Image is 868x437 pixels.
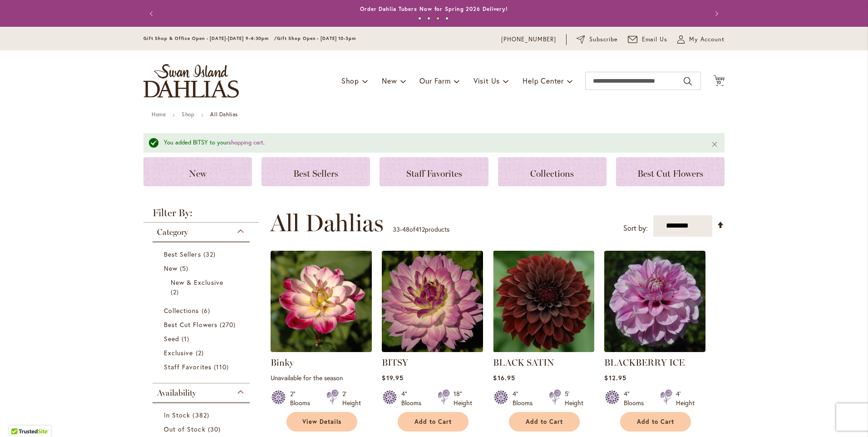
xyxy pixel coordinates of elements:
[393,225,400,233] span: 33
[164,264,178,273] span: New
[164,320,241,329] a: Best Cut Flowers
[493,357,554,368] a: BLACK SATIN
[713,75,725,87] button: 10
[419,76,450,85] span: Our Farm
[164,348,193,357] span: Exclusive
[402,225,409,233] span: 48
[261,157,370,186] a: Best Sellers
[164,424,241,434] a: Out of Stock 30
[157,227,188,237] span: Category
[202,306,212,315] span: 6
[171,278,234,297] a: New &amp; Exclusive
[415,225,425,233] span: 412
[171,287,181,297] span: 2
[706,5,725,23] button: Next
[604,357,685,368] a: BLACKBERRY ICE
[143,208,259,223] strong: Filter By:
[427,17,430,20] button: 2 of 4
[157,388,196,398] span: Availability
[565,389,583,407] div: 5' Height
[526,418,563,426] span: Add to Cart
[689,35,725,44] span: My Account
[164,425,206,433] span: Out of Stock
[393,222,449,237] p: - of products
[623,220,648,237] label: Sort by:
[228,139,263,146] a: shopping cart
[302,418,341,426] span: View Details
[637,168,703,179] span: Best Cut Flowers
[401,389,427,407] div: 4" Blooms
[196,348,206,358] span: 2
[382,76,397,85] span: New
[271,345,372,354] a: Binky
[676,389,695,407] div: 4' Height
[445,17,449,20] button: 4 of 4
[271,373,372,382] p: Unavailable for the season
[271,357,294,368] a: Binky
[342,389,361,407] div: 2' Height
[501,35,556,44] a: [PHONE_NUMBER]
[220,320,238,329] span: 270
[271,251,372,352] img: Binky
[418,17,421,20] button: 1 of 4
[164,363,212,371] span: Staff Favorites
[493,345,594,354] a: BLACK SATIN
[616,157,725,186] a: Best Cut Flowers
[604,251,705,352] img: BLACKBERRY ICE
[164,334,241,343] a: Seed
[382,251,483,352] img: BITSY
[290,389,316,407] div: 2" Blooms
[604,345,705,354] a: BLACKBERRY ICE
[152,111,166,118] a: Home
[509,412,580,432] button: Add to Cart
[164,250,201,258] span: Best Sellers
[189,168,207,179] span: New
[341,76,359,85] span: Shop
[208,424,223,434] span: 30
[530,168,574,179] span: Collections
[180,263,191,273] span: 5
[637,418,674,426] span: Add to Cart
[164,334,179,343] span: Seed
[164,411,190,419] span: In Stock
[604,373,626,382] span: $12.95
[143,64,239,98] a: store logo
[164,306,241,315] a: Collections
[523,76,564,85] span: Help Center
[716,79,722,85] span: 10
[493,373,515,382] span: $16.95
[286,412,357,432] a: View Details
[164,410,241,420] a: In Stock 382
[164,362,241,372] a: Staff Favorites
[360,5,508,12] a: Order Dahlia Tubers Now for Spring 2026 Delivery!
[164,263,241,273] a: New
[192,410,211,420] span: 382
[143,157,252,186] a: New
[380,157,488,186] a: Staff Favorites
[164,139,697,147] div: You added BITSY to your .
[164,306,199,315] span: Collections
[620,412,691,432] button: Add to Cart
[414,418,452,426] span: Add to Cart
[293,168,338,179] span: Best Sellers
[382,345,483,354] a: BITSY
[143,5,162,23] button: Previous
[164,348,241,358] a: Exclusive
[513,389,538,407] div: 4" Blooms
[270,209,384,237] span: All Dahlias
[182,111,194,118] a: Shop
[406,168,462,179] span: Staff Favorites
[382,373,403,382] span: $19.95
[498,157,607,186] a: Collections
[628,35,668,44] a: Email Us
[398,412,469,432] button: Add to Cart
[473,76,500,85] span: Visit Us
[436,17,439,20] button: 3 of 4
[164,320,217,329] span: Best Cut Flowers
[493,251,594,352] img: BLACK SATIN
[203,249,218,259] span: 32
[589,35,618,44] span: Subscribe
[454,389,472,407] div: 18" Height
[214,362,231,372] span: 110
[182,334,192,343] span: 1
